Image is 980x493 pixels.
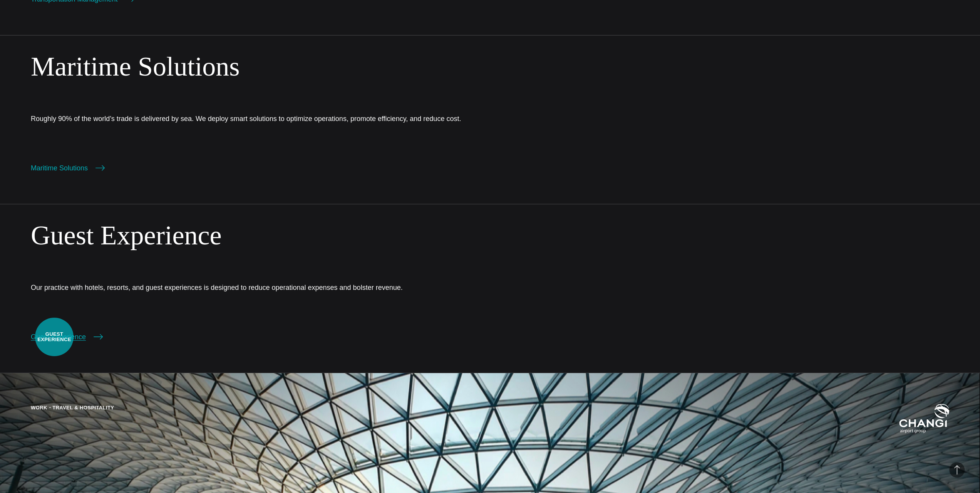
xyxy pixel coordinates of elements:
[31,52,240,81] a: Maritime Solutions
[31,404,114,434] div: Work・Travel & Hospitality
[31,163,105,173] a: Maritime Solutions
[31,220,222,250] a: Guest Experience
[31,282,482,293] p: Our practice with hotels, resorts, and guest experiences is designed to reduce operational expens...
[949,462,965,478] button: Back to Top
[31,113,482,124] p: Roughly 90% of the world’s trade is delivered by sea. We deploy smart solutions to optimize opera...
[31,331,103,342] a: Guest Experience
